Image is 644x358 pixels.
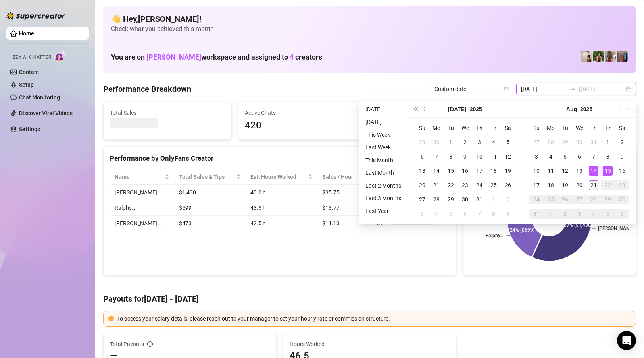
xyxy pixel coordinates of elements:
img: Nathaniel [605,51,616,62]
div: 6 [617,209,627,219]
div: 1 [446,137,456,147]
td: 2025-08-07 [586,149,601,164]
td: 2025-09-04 [586,207,601,221]
div: 20 [575,180,584,190]
td: 2025-07-06 [415,149,429,164]
div: 11 [546,166,556,176]
td: 2025-07-29 [444,192,458,207]
td: 2025-08-10 [529,164,544,178]
button: Previous month (PageUp) [420,101,429,117]
div: 6 [460,209,470,219]
span: Custom date [434,83,508,95]
td: 2025-08-31 [529,207,544,221]
div: 13 [417,166,427,176]
td: 2025-08-05 [444,207,458,221]
td: 42.5 h [246,216,317,231]
td: 2025-07-07 [429,149,444,164]
span: calendar [504,87,509,91]
td: 2025-08-15 [601,164,615,178]
div: 23 [460,180,470,190]
div: 10 [532,166,541,176]
div: 18 [546,180,556,190]
div: 5 [560,152,570,161]
th: Sales / Hour [317,169,372,185]
div: 25 [546,195,556,204]
div: 8 [446,152,456,161]
td: 2025-08-28 [586,192,601,207]
div: 12 [503,152,513,161]
td: 2025-09-03 [572,207,586,221]
td: 2025-06-30 [429,135,444,149]
th: Fr [601,121,615,135]
button: Last year (Control + left) [411,101,420,117]
td: 2025-08-09 [501,207,515,221]
td: 2025-07-30 [572,135,586,149]
span: exclamation-circle [108,316,114,321]
td: 2025-08-09 [615,149,629,164]
td: 2025-07-20 [415,178,429,192]
th: Mo [544,121,558,135]
td: 2025-08-14 [586,164,601,178]
div: 7 [589,152,598,161]
img: Ralphy [581,51,592,62]
img: logo-BBDzfeDw.svg [6,12,66,20]
div: 21 [589,180,598,190]
img: AI Chatter [54,50,67,62]
a: Discover Viral Videos [19,110,73,116]
div: 9 [460,152,470,161]
div: 2 [503,195,513,204]
td: 2025-07-16 [458,164,472,178]
td: 2025-08-01 [486,192,501,207]
div: 7 [475,209,484,219]
td: 2025-08-06 [458,207,472,221]
th: We [572,121,586,135]
text: [PERSON_NAME]… [598,226,638,231]
div: 5 [446,209,456,219]
div: 15 [603,166,613,176]
td: 2025-08-20 [572,178,586,192]
div: To access your salary details, please reach out to your manager to set your hourly rate or commis... [117,314,631,323]
td: 2025-07-10 [472,149,486,164]
td: 2025-08-02 [615,135,629,149]
div: Open Intercom Messenger [617,331,636,350]
div: 16 [617,166,627,176]
td: $13.77 [317,200,372,216]
td: 2025-07-21 [429,178,444,192]
td: 2025-08-30 [615,192,629,207]
div: 26 [560,195,570,204]
td: 2025-07-04 [486,135,501,149]
td: [PERSON_NAME]… [110,185,174,200]
td: 2025-07-13 [415,164,429,178]
div: 28 [589,195,598,204]
div: 30 [617,195,627,204]
span: 4 [290,53,294,61]
th: Total Sales & Tips [174,169,246,185]
a: Chat Monitoring [19,94,60,101]
div: 27 [575,195,584,204]
td: 2025-07-26 [501,178,515,192]
div: 17 [475,166,484,176]
th: Su [529,121,544,135]
div: 24 [475,180,484,190]
td: 2025-08-05 [558,149,572,164]
img: Wayne [617,51,628,62]
div: 11 [489,152,498,161]
td: 2025-08-13 [572,164,586,178]
td: 2025-07-14 [429,164,444,178]
div: 8 [489,209,498,219]
div: 2 [617,137,627,147]
span: info-circle [147,341,153,347]
td: $1,430 [174,185,246,200]
li: Last 3 Months [362,194,404,203]
td: 2025-08-18 [544,178,558,192]
div: 12 [560,166,570,176]
th: Mo [429,121,444,135]
th: We [458,121,472,135]
li: [DATE] [362,104,404,114]
td: 2025-07-12 [501,149,515,164]
div: 3 [532,152,541,161]
div: 4 [489,137,498,147]
th: Tu [444,121,458,135]
div: 1 [489,195,498,204]
div: 18 [489,166,498,176]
